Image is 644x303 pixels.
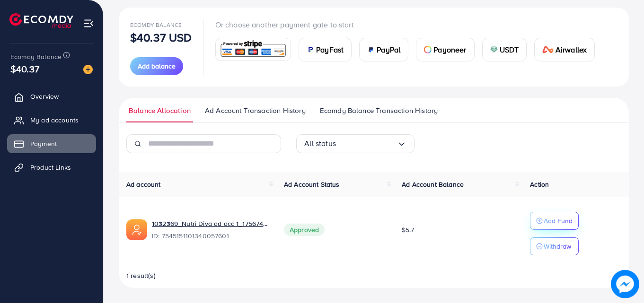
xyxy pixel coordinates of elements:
[7,87,96,106] a: Overview
[544,241,571,252] p: Withdraw
[7,158,96,177] a: Product Links
[320,105,438,116] span: Ecomdy Balance Transaction History
[530,237,579,255] button: Withdraw
[9,13,73,28] img: logo
[530,180,549,189] span: Action
[126,271,156,280] span: 1 result(s)
[130,32,192,43] p: $40.37 USD
[130,57,183,75] button: Add balance
[482,38,527,61] a: cardUSDT
[284,224,325,236] span: Approved
[30,139,57,148] span: Payment
[500,44,519,55] span: USDT
[152,219,269,241] div: <span class='underline'>1032369_Nutri Diva ad acc 1_1756742432079</span></br>7545151101340057601
[299,38,352,61] a: cardPayFast
[534,38,595,61] a: cardAirwallex
[402,225,414,234] span: $5.7
[296,134,415,153] div: Search for option
[424,46,432,53] img: card
[556,44,587,55] span: Airwallex
[130,21,182,29] span: Ecomdy Balance
[542,46,554,53] img: card
[530,212,579,230] button: Add Fund
[126,219,147,240] img: ic-ads-acc.e4c84228.svg
[7,134,96,153] a: Payment
[10,62,39,76] span: $40.37
[205,105,306,116] span: Ad Account Transaction History
[152,231,269,241] span: ID: 7545151101340057601
[129,105,191,116] span: Balance Allocation
[336,136,397,151] input: Search for option
[138,61,176,71] span: Add balance
[359,38,408,61] a: cardPayPal
[316,44,344,55] span: PayFast
[83,65,93,74] img: image
[490,46,498,53] img: card
[83,18,94,29] img: menu
[377,44,400,55] span: PayPal
[30,163,71,172] span: Product Links
[7,111,96,130] a: My ad accounts
[611,270,639,298] img: image
[307,46,314,53] img: card
[215,38,291,61] a: card
[416,38,474,61] a: cardPayoneer
[30,115,79,125] span: My ad accounts
[126,180,161,189] span: Ad account
[402,180,464,189] span: Ad Account Balance
[152,219,269,228] a: 1032369_Nutri Diva ad acc 1_1756742432079
[215,19,603,30] p: Or choose another payment gate to start
[30,92,59,101] span: Overview
[10,52,62,61] span: Ecomdy Balance
[284,180,340,189] span: Ad Account Status
[219,39,288,60] img: card
[433,44,466,55] span: Payoneer
[367,46,375,53] img: card
[304,136,336,151] span: All status
[544,215,573,226] p: Add Fund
